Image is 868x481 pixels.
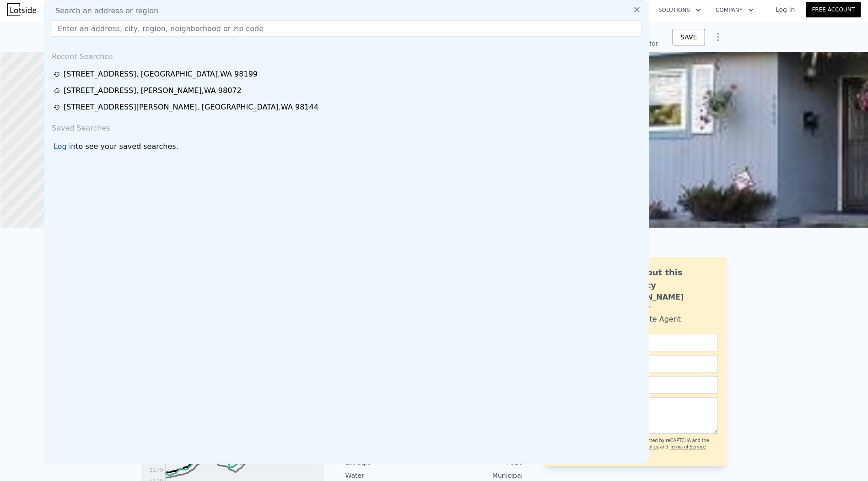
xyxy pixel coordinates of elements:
div: Saved Searches [48,115,645,137]
a: [STREET_ADDRESS], [PERSON_NAME],WA 98072 [54,85,642,96]
button: Company [708,2,761,18]
a: Free Account [806,2,861,17]
div: [STREET_ADDRESS][PERSON_NAME] , [GEOGRAPHIC_DATA] , WA 98144 [64,102,318,113]
a: [STREET_ADDRESS], [GEOGRAPHIC_DATA],WA 98199 [54,69,642,80]
button: Solutions [651,2,708,18]
a: [STREET_ADDRESS][PERSON_NAME], [GEOGRAPHIC_DATA],WA 98144 [54,102,642,113]
a: Terms of Service [670,444,706,449]
div: [STREET_ADDRESS] , [GEOGRAPHIC_DATA] , WA 98199 [64,69,258,80]
div: Water [345,471,434,480]
tspan: $179 [149,467,163,473]
a: Log In [765,5,806,14]
input: Enter an address, city, region, neighborhood or zip code [52,20,642,37]
img: Lotside [7,3,36,16]
div: This site is protected by reCAPTCHA and the Google and apply. [612,437,717,457]
button: SAVE [673,29,705,45]
div: Municipal [434,471,523,480]
span: Search an address or region [48,5,158,16]
button: Show Options [709,28,727,46]
div: [STREET_ADDRESS] , [PERSON_NAME] , WA 98072 [64,85,242,96]
div: Recent Searches [48,44,645,66]
div: Ask about this property [616,266,718,292]
span: to see your saved searches. [75,141,178,152]
div: [PERSON_NAME] Bahadur [616,292,718,314]
div: Log in [54,141,75,152]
